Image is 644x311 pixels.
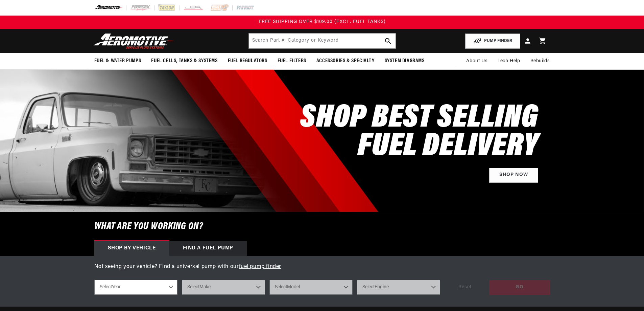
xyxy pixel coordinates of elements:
[311,53,380,69] summary: Accessories & Specialty
[94,280,177,295] select: Year
[94,58,141,65] span: Fuel & Water Pumps
[239,264,282,269] a: fuel pump finder
[272,53,311,69] summary: Fuel Filters
[498,58,520,65] span: Tech Help
[530,58,550,65] span: Rebuilds
[525,53,555,69] summary: Rebuilds
[94,241,169,256] div: Shop by vehicle
[269,280,353,295] select: Model
[169,241,247,256] div: Find a Fuel Pump
[228,58,267,65] span: Fuel Regulators
[465,34,520,49] button: PUMP FINDER
[89,53,146,69] summary: Fuel & Water Pumps
[223,53,272,69] summary: Fuel Regulators
[489,168,538,183] a: Shop Now
[146,53,222,69] summary: Fuel Cells, Tanks & Systems
[77,212,567,241] h6: What are you working on?
[94,263,550,271] p: Not seeing your vehicle? Find a universal pump with our
[182,280,265,295] select: Make
[380,53,430,69] summary: System Diagrams
[300,104,538,161] h2: SHOP BEST SELLING FUEL DELIVERY
[357,280,440,295] select: Engine
[316,58,375,65] span: Accessories & Specialty
[461,53,493,69] a: About Us
[385,58,425,65] span: System Diagrams
[249,34,396,48] input: Search by Part Number, Category or Keyword
[278,58,306,65] span: Fuel Filters
[381,34,396,48] button: search button
[493,53,525,69] summary: Tech Help
[92,33,176,49] img: Aeromotive
[259,19,386,24] span: FREE SHIPPING OVER $109.00 (EXCL. FUEL TANKS)
[151,58,217,65] span: Fuel Cells, Tanks & Systems
[466,59,487,64] span: About Us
